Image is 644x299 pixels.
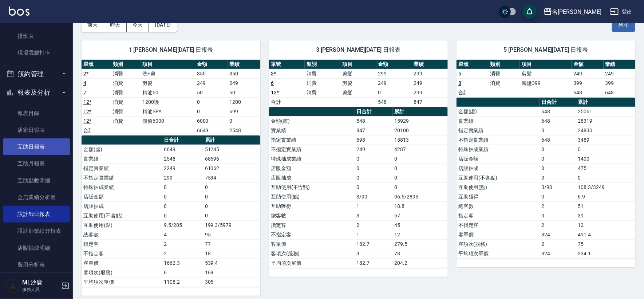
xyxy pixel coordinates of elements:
td: 合計 [457,88,488,97]
td: 7534 [203,173,260,182]
th: 單號 [82,60,111,69]
td: 249 [195,78,228,88]
td: 消費 [111,78,141,88]
td: 249 [376,78,412,88]
button: save [522,4,537,19]
h5: ML沙鹿 [22,279,59,286]
td: 2548 [228,126,260,135]
td: 3 [355,249,393,258]
td: 不指定實業績 [457,135,540,145]
img: Logo [9,7,29,16]
button: 前天 [82,18,104,32]
td: 平均項次單價 [269,258,355,268]
td: 指定客 [269,220,355,230]
td: 0 [355,182,393,192]
td: 68596 [203,154,260,164]
td: 金額(虛) [82,145,162,154]
td: 50 [195,88,228,97]
td: 350 [228,69,260,78]
td: 50 [228,88,260,97]
td: 51245 [203,145,260,154]
td: 3/90 [355,192,393,201]
td: 0 [203,192,260,201]
td: 847 [355,126,393,135]
td: 77 [203,239,260,249]
td: 總客數 [269,211,355,220]
td: 指定客 [82,239,162,249]
td: 消費 [111,116,141,126]
td: 108.3/3249 [576,182,635,192]
td: 互助獲得 [457,192,540,201]
td: 0 [195,107,228,116]
td: 18 [203,249,260,258]
td: 平均項次單價 [82,277,162,287]
td: 消費 [305,88,340,97]
td: 互助獲得 [269,201,355,211]
td: 0 [162,192,203,201]
td: 金額(虛) [457,107,540,116]
td: 4 [162,230,203,239]
td: 249 [228,78,260,88]
td: 2 [540,201,576,211]
td: 847 [412,97,448,107]
td: 78 [393,249,448,258]
td: 699 [228,107,260,116]
td: 20100 [393,126,448,135]
td: 25061 [576,107,635,116]
td: 不指定客 [269,230,355,239]
td: 2 [355,220,393,230]
td: 491.4 [576,230,635,239]
td: 399 [604,78,635,88]
th: 日合計 [540,98,576,107]
td: 客項次(服務) [269,249,355,258]
button: 列印 [612,18,635,32]
table: a dense table [82,135,260,287]
td: 15813 [393,135,448,145]
td: 0 [162,201,203,211]
td: 648 [540,135,576,145]
td: 剪髮 [340,78,376,88]
td: 0 [576,173,635,182]
td: 店販抽成 [269,173,355,182]
td: 95 [203,230,260,239]
td: 總客數 [457,201,540,211]
td: 299 [412,88,448,97]
td: 6000 [195,116,228,126]
td: 0 [228,116,260,126]
button: [DATE] [149,18,177,32]
td: 249 [355,145,393,154]
td: 實業績 [269,126,355,135]
button: 昨天 [104,18,127,32]
td: 4287 [393,145,448,154]
td: 199.3/5979 [203,220,260,230]
td: 不指定實業績 [269,145,355,154]
td: 1108.2 [162,277,203,287]
td: 互助使用(點) [82,220,162,230]
td: 合計 [269,97,305,107]
td: 0 [540,173,576,182]
td: 299 [376,69,412,78]
td: 不指定客 [82,249,162,258]
td: 598 [355,135,393,145]
td: 消費 [305,69,340,78]
th: 累計 [203,135,260,145]
td: 1400 [576,154,635,164]
td: 299 [162,173,203,182]
td: 2 [540,220,576,230]
button: 今天 [127,18,149,32]
td: 24830 [576,126,635,135]
img: Person [6,279,20,293]
td: 0 [540,192,576,201]
td: 店販金額 [82,192,162,201]
th: 金額 [572,60,603,69]
td: 精油50 [141,88,195,97]
td: 57 [393,211,448,220]
td: 0 [393,182,448,192]
table: a dense table [457,60,635,98]
td: 28319 [576,116,635,126]
td: 0 [540,154,576,164]
td: 350 [195,69,228,78]
th: 金額 [195,60,228,69]
td: 1662.3 [162,258,203,268]
a: 6 [271,80,274,86]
